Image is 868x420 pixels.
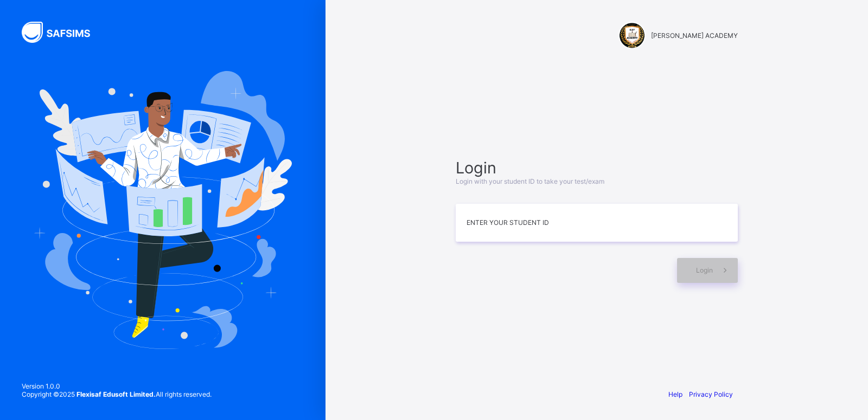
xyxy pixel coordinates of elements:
img: SAFSIMS Logo [22,22,103,43]
strong: Flexisaf Edusoft Limited. [76,390,156,398]
span: [PERSON_NAME] ACADEMY [651,31,738,40]
span: Login with your student ID to take your test/exam [456,177,604,185]
span: Login [456,158,738,177]
span: Login [696,266,713,274]
img: Hero Image [34,71,292,348]
a: Privacy Policy [689,390,733,398]
span: Copyright © 2025 All rights reserved. [22,390,212,398]
a: Help [668,390,682,398]
span: Version 1.0.0 [22,382,212,390]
